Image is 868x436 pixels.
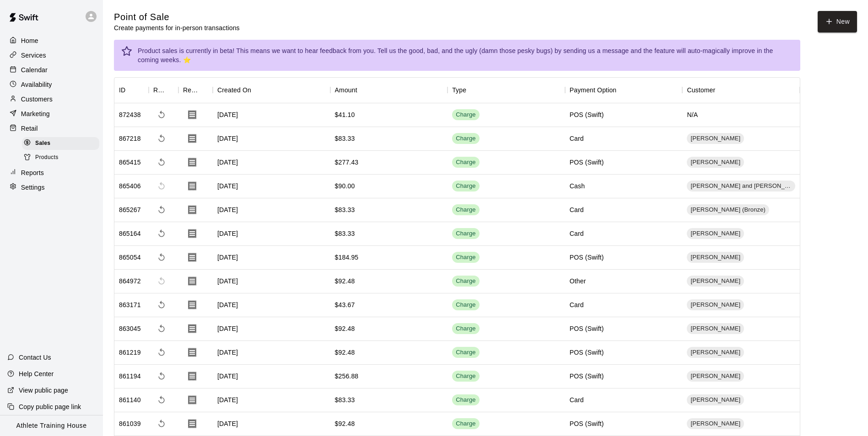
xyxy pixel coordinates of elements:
button: Sort [200,84,213,96]
span: [PERSON_NAME] [687,324,744,333]
div: [PERSON_NAME] [687,228,744,239]
div: Receipt [183,77,200,103]
div: Card [570,229,584,238]
span: Sales [35,139,50,148]
div: Charge [456,396,476,404]
span: Cannot make a refund for non card payments [153,273,170,289]
div: POS (Swift) [570,110,604,119]
p: Help Center [19,369,54,378]
div: [DATE] [213,103,330,127]
div: Charge [456,348,476,357]
div: Customers [7,92,96,106]
div: 861039 [119,419,141,428]
div: POS (Swift) [570,419,604,428]
div: N/A [682,103,800,127]
div: [DATE] [213,412,330,436]
div: Customer [687,77,715,103]
button: Download Receipt [183,367,201,385]
button: Sort [715,84,728,96]
button: Sort [166,84,178,96]
div: Amount [330,77,448,103]
div: Products [22,151,99,164]
div: [PERSON_NAME] [687,157,744,168]
div: POS (Swift) [570,372,604,381]
div: Other [570,276,586,286]
span: [PERSON_NAME] [687,372,744,381]
div: Charge [456,301,476,309]
span: Refund payment [153,225,170,242]
div: $83.33 [335,229,355,238]
span: Refund payment [153,249,170,266]
div: $92.48 [335,419,355,428]
button: Download Receipt [183,106,201,124]
div: Retail [7,122,96,135]
div: [DATE] [213,246,330,270]
div: $83.33 [335,395,355,404]
div: [DATE] [213,365,330,388]
div: [PERSON_NAME] [687,299,744,310]
div: Receipt [178,77,213,103]
div: 861219 [119,348,141,357]
div: Charge [456,158,476,167]
a: Settings [7,181,96,194]
div: $41.10 [335,110,355,119]
a: Reports [7,166,96,180]
div: 861140 [119,395,141,404]
div: Created On [213,77,330,103]
button: Sort [125,84,138,96]
div: 863045 [119,324,141,333]
a: Products [22,150,103,165]
div: POS (Swift) [570,253,604,262]
a: Home [7,34,96,48]
div: [PERSON_NAME] [687,133,744,144]
div: Charge [456,111,476,119]
div: [PERSON_NAME] [687,323,744,334]
div: 865267 [119,205,141,214]
div: Charge [456,372,476,381]
div: $90.00 [335,181,355,191]
div: Charge [456,420,476,428]
button: Download Receipt [183,296,201,314]
div: 861194 [119,372,141,381]
span: Refund payment [153,320,170,337]
div: 865054 [119,253,141,262]
p: Copy public page link [19,402,81,411]
span: [PERSON_NAME] [687,396,744,404]
span: Refund payment [153,154,170,170]
div: Charge [456,182,476,191]
div: [DATE] [213,198,330,222]
span: [PERSON_NAME] [687,277,744,286]
span: Refund payment [153,415,170,432]
div: [PERSON_NAME] (Bronze) [687,204,769,215]
div: [DATE] [213,388,330,412]
button: Sort [357,84,370,96]
div: $83.33 [335,205,355,214]
button: Download Receipt [183,415,201,433]
div: 872438 [119,110,141,119]
div: $277.43 [335,158,359,167]
div: [PERSON_NAME] [687,394,744,405]
span: [PERSON_NAME] [687,229,744,238]
button: Sort [616,84,629,96]
p: Customers [21,95,53,104]
div: POS (Swift) [570,324,604,333]
div: Card [570,205,584,214]
button: Download Receipt [183,129,201,148]
span: [PERSON_NAME] and [PERSON_NAME] [687,182,795,191]
div: Sales [22,137,99,150]
div: [DATE] [213,317,330,341]
p: Contact Us [19,353,51,362]
div: $83.33 [335,134,355,143]
a: Marketing [7,107,96,121]
span: [PERSON_NAME] [687,253,744,262]
div: 863171 [119,300,141,309]
button: Download Receipt [183,391,201,409]
span: [PERSON_NAME] [687,348,744,357]
div: Payment Option [570,77,617,103]
div: Refund [153,77,166,103]
div: 865415 [119,158,141,167]
div: $256.88 [335,372,359,381]
p: Calendar [21,65,48,74]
